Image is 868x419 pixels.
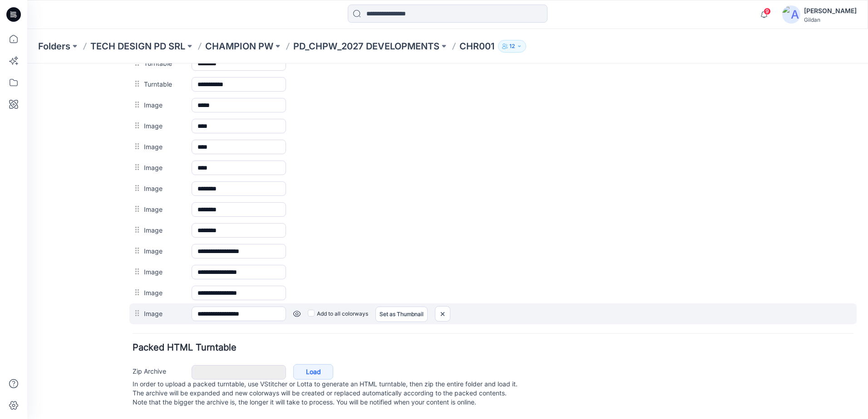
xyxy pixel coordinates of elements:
[281,243,341,258] label: Add to all colorways
[293,40,439,53] a: PD_CHPW_2027 DEVELOPMENTS
[90,40,185,53] a: TECH DESIGN PD SRL
[117,78,155,88] label: Image
[804,16,857,23] div: Gildan
[117,99,155,109] label: Image
[117,120,155,130] label: Image
[348,243,400,258] a: Set as Thumbnail
[117,203,155,213] label: Image
[38,40,70,53] a: Folders
[498,40,526,53] button: 12
[408,243,423,258] img: close-btn.svg
[117,141,155,151] label: Image
[509,41,515,51] p: 12
[266,301,306,316] a: Load
[782,5,800,24] img: avatar
[459,40,494,53] p: CHR001
[105,316,826,343] p: In order to upload a packed turntable, use VStitcher or Lotta to generate an HTML turntable, then...
[804,5,857,16] div: [PERSON_NAME]
[117,182,155,192] label: Image
[117,224,155,234] label: Image
[27,63,868,419] iframe: edit-style
[105,280,826,288] h4: Packed HTML Turntable
[117,245,155,255] label: Image
[281,244,286,250] input: Add to all colorways
[205,40,273,53] a: CHAMPION PW
[764,8,771,15] span: 9
[105,302,155,312] label: Zip Archive
[117,161,155,171] label: Image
